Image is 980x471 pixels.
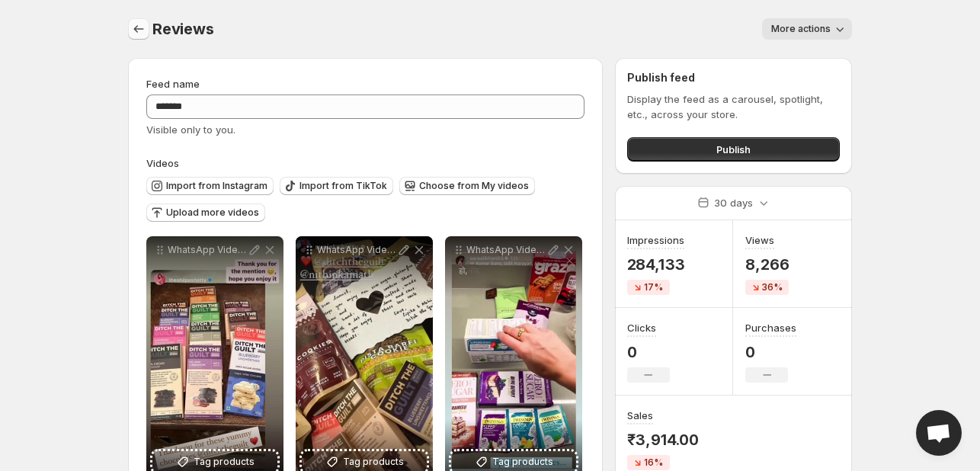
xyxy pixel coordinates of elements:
[317,244,396,256] p: WhatsApp Video [DATE] at 121458_d3693bc6
[644,457,663,469] span: 16%
[771,23,831,35] span: More actions
[627,320,656,335] h3: Clicks
[627,343,670,361] p: 0
[166,207,259,219] span: Upload more videos
[644,281,663,293] span: 17%
[627,70,840,85] h2: Publish feed
[492,454,553,469] span: Tag products
[419,180,529,192] span: Choose from My videos
[745,255,789,274] p: 8,266
[343,454,404,469] span: Tag products
[146,78,200,90] span: Feed name
[762,281,783,293] span: 36%
[166,180,267,192] span: Import from Instagram
[714,195,753,210] p: 30 days
[745,232,774,248] h3: Views
[280,177,393,195] button: Import from TikTok
[745,343,796,361] p: 0
[146,203,265,222] button: Upload more videos
[627,137,840,162] button: Publish
[146,177,274,195] button: Import from Instagram
[716,142,751,157] span: Publish
[627,255,686,274] p: 284,133
[168,244,247,256] p: WhatsApp Video [DATE] at 24723 PM
[466,244,546,256] p: WhatsApp Video [DATE] at 24647 PM
[146,157,179,169] span: Videos
[152,20,214,38] span: Reviews
[627,408,653,423] h3: Sales
[146,123,235,136] span: Visible only to you.
[916,410,962,456] div: Open chat
[128,18,149,40] button: Settings
[745,320,796,335] h3: Purchases
[399,177,535,195] button: Choose from My videos
[762,18,852,40] button: More actions
[299,180,387,192] span: Import from TikTok
[627,232,684,248] h3: Impressions
[627,91,840,122] p: Display the feed as a carousel, spotlight, etc., across your store.
[194,454,255,469] span: Tag products
[627,431,699,449] p: ₹3,914.00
